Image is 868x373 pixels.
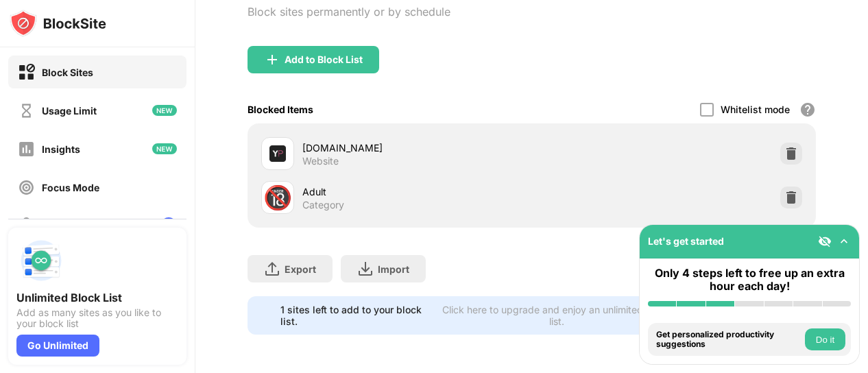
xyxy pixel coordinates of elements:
[18,102,35,119] img: time-usage-off.svg
[302,184,532,199] div: Adult
[441,304,673,327] div: Click here to upgrade and enjoy an unlimited block list.
[42,67,93,78] div: Block Sites
[837,234,851,248] img: omni-setup-toggle.svg
[152,105,177,116] img: new-icon.svg
[302,155,339,167] div: Website
[656,330,801,350] div: Get personalized productivity suggestions
[805,328,845,350] button: Do it
[16,236,66,285] img: push-block-list.svg
[721,104,790,115] div: Whitelist mode
[648,267,851,293] div: Only 4 steps left to free up an extra hour each day!
[248,5,450,19] div: Block sites permanently or by schedule
[16,335,99,357] div: Go Unlimited
[648,235,724,247] div: Let's get started
[42,182,99,193] div: Focus Mode
[302,141,532,155] div: [DOMAIN_NAME]
[263,184,292,212] div: 🔞
[42,143,80,155] div: Insights
[285,54,363,65] div: Add to Block List
[302,199,344,211] div: Category
[10,10,106,37] img: logo-blocksite.svg
[18,64,35,81] img: block-on.svg
[378,263,409,275] div: Import
[16,307,178,329] div: Add as many sites as you like to your block list
[18,217,35,234] img: password-protection-off.svg
[152,143,177,154] img: new-icon.svg
[248,104,313,115] div: Blocked Items
[818,234,832,248] img: eye-not-visible.svg
[18,179,35,196] img: focus-off.svg
[269,145,286,162] img: favicons
[280,304,433,327] div: 1 sites left to add to your block list.
[16,291,178,304] div: Unlimited Block List
[285,263,316,275] div: Export
[42,105,97,117] div: Usage Limit
[18,141,35,158] img: insights-off.svg
[160,217,177,234] img: lock-menu.svg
